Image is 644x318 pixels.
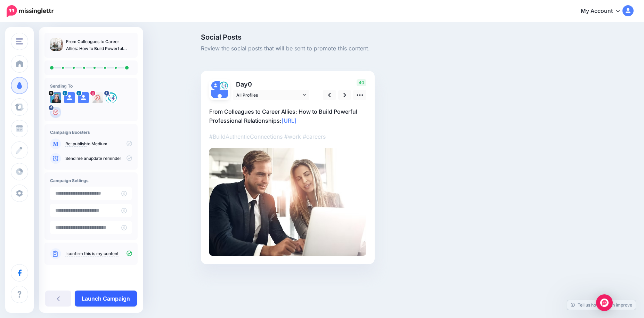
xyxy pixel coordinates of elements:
img: 117953458_162650295404220_3433057647695549146_n-bsa99829.jpg [92,92,103,103]
a: Re-publish [65,141,87,147]
a: All Profiles [233,90,309,100]
a: Tell us how we can improve [567,300,636,310]
p: From Colleagues to Career Allies: How to Build Powerful Professional Relationships: [209,107,366,125]
img: 101384427_556539668398441_1051966825140584448_n-bsa91755.png [220,81,228,90]
span: 0 [248,81,252,88]
img: user_default_image.png [211,81,220,90]
div: Open Intercom Messenger [596,294,613,311]
a: update reminder [89,156,121,161]
p: Day [233,79,310,89]
a: My Account [574,3,634,20]
img: -soeDi5j-52570.jpg [50,92,61,103]
p: Send me an [65,155,132,162]
img: user_default_image.png [78,92,89,103]
p: to Medium [65,141,132,147]
img: Missinglettr [7,5,54,17]
img: 5_2zSM9mMSk-bsa118702.png [50,107,61,118]
span: 40 [357,79,366,86]
p: From Colleagues to Career Allies: How to Build Powerful Professional Relationships [66,38,132,52]
span: Review the social posts that will be sent to promote this content. [201,44,523,53]
img: 101384427_556539668398441_1051966825140584448_n-bsa91755.png [106,92,117,103]
img: 31b178d928e6abb105c5fbb3765df75d.jpg [209,148,366,256]
span: All Profiles [236,91,301,99]
img: user_default_image.png [211,90,228,106]
h4: Campaign Boosters [50,130,132,135]
h4: Campaign Settings [50,178,132,183]
span: Social Posts [201,34,523,41]
a: I confirm this is my content [65,251,119,256]
h4: Sending To [50,83,132,89]
p: #BuildAuthenticConnections #work #careers [209,132,366,141]
img: menu.png [16,38,23,44]
a: [URL] [282,117,296,124]
img: 1322683d84e4551d96d943db8443258b_thumb.jpg [50,38,63,51]
img: user_default_image.png [64,92,75,103]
